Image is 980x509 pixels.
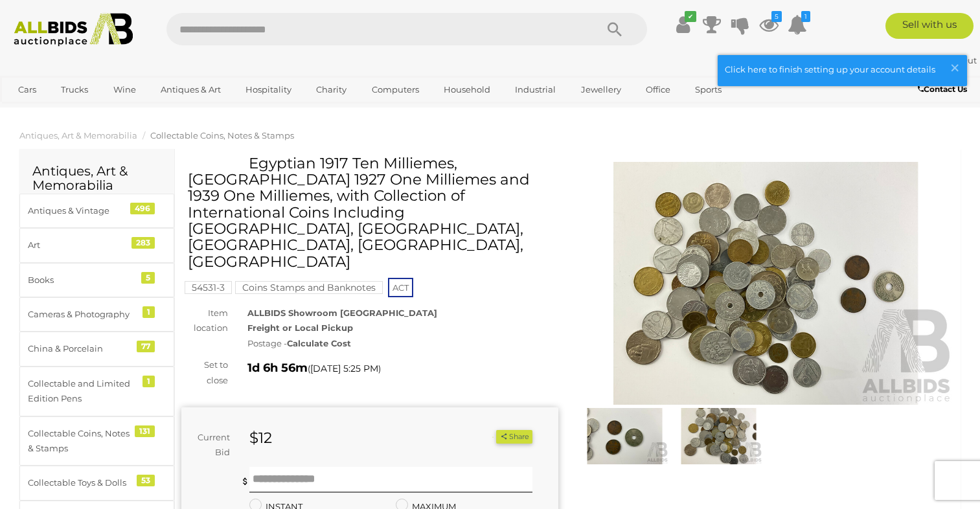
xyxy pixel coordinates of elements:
div: Postage - [247,336,558,351]
div: Cameras & Photography [28,307,135,322]
div: Collectable Toys & Dolls [28,475,135,490]
a: Sell with us [885,13,974,39]
strong: ALLBIDS Showroom [GEOGRAPHIC_DATA] [247,308,437,318]
a: Art 283 [19,228,174,262]
a: Collectable Coins, Notes & Stamps 131 [19,416,174,466]
a: Collectable Toys & Dolls 53 [19,466,174,500]
h1: Egyptian 1917 Ten Milliemes, [GEOGRAPHIC_DATA] 1927 One Milliemes and 1939 One Milliemes, with Co... [188,155,555,270]
mark: Coins Stamps and Banknotes [235,281,383,294]
div: China & Porcelain [28,341,135,356]
div: Art [28,238,135,253]
img: Egyptian 1917 Ten Milliemes, Palestine 1927 One Milliemes and 1939 One Milliemes, with Collection... [581,408,668,464]
a: 1 [788,13,807,36]
a: Computers [363,79,427,100]
a: Household [435,79,499,100]
a: [GEOGRAPHIC_DATA] [10,100,119,122]
strong: Freight or Local Pickup [247,322,353,333]
span: ACT [388,278,413,297]
a: Trucks [52,79,97,100]
a: Coins Stamps and Banknotes [235,282,383,293]
div: 1 [142,306,155,318]
button: Share [496,430,532,444]
a: Collectable Coins, Notes & Stamps [150,130,294,141]
div: 283 [131,237,155,249]
a: Charity [308,79,355,100]
a: Wine [105,79,144,100]
a: Contact Us [918,82,970,96]
b: Contact Us [918,84,967,94]
a: 5 [759,13,779,36]
img: Egyptian 1917 Ten Milliemes, Palestine 1927 One Milliemes and 1939 One Milliemes, with Collection... [578,162,955,405]
a: Collectable and Limited Edition Pens 1 [19,367,174,416]
div: Collectable Coins, Notes & Stamps [28,426,135,457]
img: Egyptian 1917 Ten Milliemes, Palestine 1927 One Milliemes and 1939 One Milliemes, with Collection... [675,408,762,464]
a: Office [637,79,679,100]
a: Antiques, Art & Memorabilia [19,130,137,141]
div: 5 [141,272,155,284]
div: Item location [172,306,238,336]
div: 77 [137,341,155,352]
strong: $12 [249,429,272,447]
div: Set to close [172,357,238,388]
a: Industrial [507,79,564,100]
div: Antiques & Vintage [28,203,135,218]
img: Allbids.com.au [7,13,139,47]
div: 131 [135,425,155,437]
li: Watch this item [481,431,494,444]
a: Sports [687,79,730,100]
div: Collectable and Limited Edition Pens [28,376,135,407]
a: Cars [10,79,45,100]
div: 53 [137,475,155,486]
a: China & Porcelain 77 [19,332,174,366]
span: × [949,55,961,80]
button: Search [582,13,647,45]
a: Antiques & Art [152,79,229,100]
a: Books 5 [19,263,174,297]
a: ✔ [674,13,693,36]
mark: 54531-3 [185,281,232,294]
a: 54531-3 [185,282,232,293]
strong: 1d 6h 56m [247,361,308,375]
a: Antiques & Vintage 496 [19,194,174,228]
i: 1 [801,11,810,22]
a: Cameras & Photography 1 [19,297,174,332]
span: ( ) [308,363,381,374]
a: Hospitality [237,79,300,100]
a: Jewellery [573,79,630,100]
div: Books [28,273,135,288]
div: 496 [130,203,155,214]
i: 5 [771,11,782,22]
div: 1 [142,376,155,387]
strong: Calculate Cost [287,338,351,348]
i: ✔ [685,11,696,22]
h2: Antiques, Art & Memorabilia [32,164,161,192]
div: Current Bid [181,430,240,460]
span: [DATE] 5:25 PM [310,363,378,374]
